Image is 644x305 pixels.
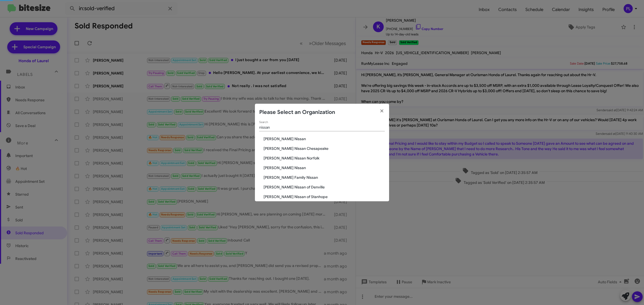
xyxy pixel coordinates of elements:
span: [PERSON_NAME] Family Nissan [264,175,385,180]
span: [PERSON_NAME] Nissan [264,165,385,170]
span: [PERSON_NAME] Nissan Chesapeake [264,146,385,151]
span: [PERSON_NAME] Nissan Norfolk [264,155,385,161]
span: [PERSON_NAME] Nissan [264,136,385,142]
span: [PERSON_NAME] Nissan of Denville [264,184,385,190]
h2: Please Select an Organization [259,108,335,117]
span: [PERSON_NAME] Nissan of Stanhope [264,194,385,199]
